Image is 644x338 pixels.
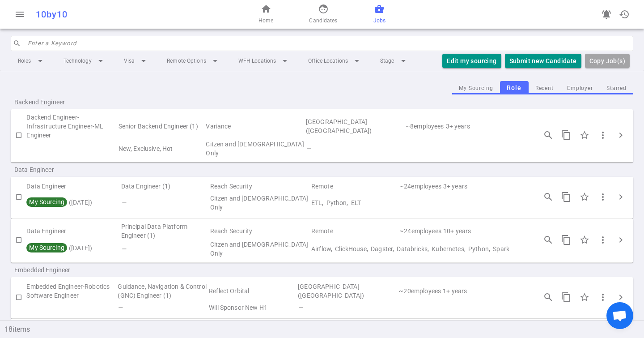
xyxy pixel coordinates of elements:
button: Submit new Candidate [505,54,581,68]
td: Experience [442,222,529,240]
li: Office Locations [301,53,369,69]
div: Click to Starred [575,288,594,307]
i: — [298,304,303,311]
span: chevron_right [615,192,626,202]
span: Home [258,16,273,25]
button: Click to expand [612,188,630,206]
td: Embedded Engineer-Robotics Software Engineer [26,281,117,301]
td: Visa [209,240,310,258]
td: My Sourcing [26,140,117,158]
td: Technical Skills ETL, Python, ELT [310,193,529,213]
button: Role [500,81,529,95]
span: chevron_right [615,292,626,303]
div: Click to Starred [575,126,594,145]
span: search_insights [543,235,554,245]
td: Experience [442,180,529,193]
td: Principal Data Platform Engineer (1) [120,222,209,240]
li: Stage [373,53,416,69]
button: Open menu [11,5,29,23]
span: search_insights [543,192,554,202]
td: Data Engineer [26,222,120,240]
td: 24 | Employee Count [398,222,442,240]
td: 8 | Employee Count [405,113,445,140]
td: 24 | Employee Count [398,180,442,193]
button: expand_less [633,317,644,327]
button: Copy this job's short summary. For full job description, use 3 dots -> Copy Long JD [557,231,575,249]
span: more_vert [597,292,608,303]
li: Technology [56,53,113,69]
span: ( [DATE] ) [26,244,92,252]
span: Candidates [309,16,337,25]
td: Data Engineer [26,180,120,193]
span: chevron_right [615,235,626,245]
button: Click to expand [612,126,630,144]
span: content_copy [561,192,572,202]
i: — [306,145,311,152]
button: Copy this job's short summary. For full job description, use 3 dots -> Copy Long JD [557,288,575,306]
span: Backend Engineer [14,98,129,107]
li: Visa [117,53,156,69]
span: content_copy [561,292,572,303]
td: Technical Skills [305,140,529,158]
span: Jobs [373,16,386,25]
div: Click to Starred [575,231,594,249]
button: Open job engagements details [539,288,557,306]
td: Flags [120,240,209,258]
td: Variance [205,113,305,140]
button: Open job engagements details [539,126,557,144]
a: Open chat [606,302,633,329]
button: Click to expand [612,231,630,249]
td: Reflect Orbital [208,281,297,301]
i: — [118,304,123,311]
td: Los Angeles (Los Angeles Area) [297,281,398,301]
span: face [318,4,329,14]
button: Employer [560,83,600,95]
td: Remote [310,180,398,193]
td: Senior Backend Engineer (1) [118,113,205,140]
td: Visa [205,140,305,158]
button: Click to expand [612,288,630,306]
td: Guidance, Navigation & Control (GNC) Engineer (1) [117,281,208,301]
button: Copy this job's short summary. For full job description, use 3 dots -> Copy Long JD [557,126,575,144]
span: content_copy [561,235,572,245]
span: ( [DATE] ) [26,199,92,206]
td: Check to Select for Matching [11,281,26,314]
span: history [619,9,630,20]
li: WFH Locations [231,53,297,69]
span: Embedded Engineer [14,265,129,274]
button: My Sourcing [452,83,500,95]
li: Remote Options [160,53,228,69]
td: Backend Engineer-Infrastructure Engineer-ML Engineer [26,113,117,140]
span: search_insights [543,130,554,141]
a: Home [258,4,273,25]
td: 20 | Employee Count [398,281,442,301]
div: Click to Starred [575,188,594,206]
button: Open history [615,5,633,23]
td: Reach Security [209,180,310,193]
td: Technical Skills [297,301,529,314]
td: Reach Security [209,222,310,240]
i: — [121,199,126,206]
span: notifications_active [601,9,612,20]
a: Go to see announcements [597,5,615,23]
td: My Sourcing [26,240,120,258]
span: Data Engineer [14,165,129,174]
li: Roles [11,53,53,69]
button: Copy this job's short summary. For full job description, use 3 dots -> Copy Long JD [557,188,575,206]
span: My Sourcing [28,244,65,251]
span: more_vert [597,192,608,202]
a: Jobs [373,4,386,25]
span: My Sourcing [28,198,65,205]
span: search [13,39,21,47]
td: Remote [310,222,398,240]
i: — [121,245,126,252]
td: My Sourcing [26,193,120,213]
td: Flags [118,140,205,158]
td: Visa [209,193,310,213]
td: Check to Select for Matching [11,222,26,258]
td: San Francisco (San Francisco Bay Area) [305,113,405,140]
td: Check to Select for Matching [11,180,26,214]
td: Experience [442,281,529,301]
td: Check to Select for Matching [11,113,26,158]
